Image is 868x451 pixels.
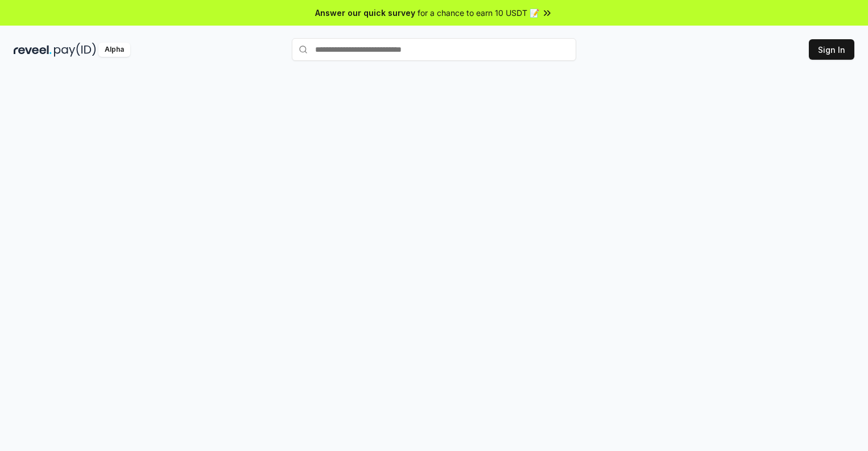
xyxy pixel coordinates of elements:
[14,43,52,57] img: reveel_dark
[315,7,415,19] span: Answer our quick survey
[809,39,854,60] button: Sign In
[98,43,130,57] div: Alpha
[418,7,539,19] span: for a chance to earn 10 USDT 📝
[54,43,96,57] img: pay_id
